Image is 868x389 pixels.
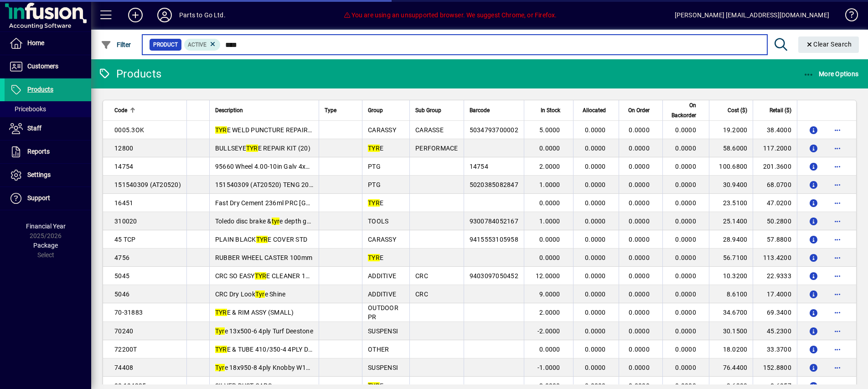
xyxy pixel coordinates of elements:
[530,105,568,115] div: In Stock
[470,105,518,115] div: Barcode
[215,163,462,170] span: 95660 Wheel 4.00-10in Galv 4x4in PCD Rim 145R10 [GEOGRAPHIC_DATA] e W194
[114,290,129,298] span: 5046
[215,290,286,298] span: CRC Dry Look e Shine
[753,285,796,303] td: 17.4000
[753,249,796,267] td: 113.4200
[368,254,380,261] em: TYR
[585,145,606,152] span: 0.0000
[709,340,753,358] td: 18.0200
[256,236,268,243] em: TYR
[583,105,606,115] span: Allocated
[628,105,650,115] span: On Order
[114,145,133,152] span: 12800
[625,105,658,115] div: On Order
[675,346,696,353] span: 0.0000
[830,214,845,228] button: More options
[830,196,845,210] button: More options
[215,254,312,261] span: RUBBER WHEEL CASTER 100mm
[838,2,857,31] a: Knowledge Base
[470,105,490,115] span: Barcode
[255,290,265,298] em: Tyr
[753,230,796,249] td: 57.8800
[114,236,136,243] span: 45 TCP
[830,250,845,265] button: More options
[368,163,381,170] span: PTG
[368,145,380,152] em: TYR
[753,303,796,322] td: 69.3400
[415,145,458,152] span: PERFORMACE
[215,346,420,353] span: E & TUBE 410/350-4 4PLY DIAMOND W108 TR87 TUBE DEESTONE
[629,218,650,225] span: 0.0000
[728,105,747,115] span: Cost ($)
[188,41,207,48] span: Active
[215,327,313,335] span: e 13x500-6 4ply Turf Deestone
[539,236,560,243] span: 0.0000
[585,327,606,335] span: 0.0000
[9,105,46,113] span: Pricebooks
[629,327,650,335] span: 0.0000
[709,194,753,212] td: 23.5100
[27,194,50,202] span: Support
[5,164,91,187] a: Settings
[215,218,321,225] span: Toledo disc brake & e depth gauge
[470,181,518,188] span: 5020385082847
[215,309,294,316] span: E & RIM ASSY (SMALL)
[121,7,150,23] button: Add
[470,163,488,170] span: 14754
[629,145,650,152] span: 0.0000
[585,272,606,280] span: 0.0000
[215,199,363,207] span: Fast Dry Cement 236ml PRC [GEOGRAPHIC_DATA]
[215,346,227,353] em: TYR
[709,285,753,303] td: 8.6100
[579,105,614,115] div: Allocated
[27,124,41,132] span: Staff
[668,100,704,120] div: On Backorder
[675,199,696,207] span: 0.0000
[536,272,560,280] span: 12.0000
[368,105,383,115] span: Group
[675,272,696,280] span: 0.0000
[830,324,845,338] button: More options
[753,139,796,157] td: 117.2000
[114,163,133,170] span: 14754
[709,139,753,157] td: 58.6000
[153,40,178,49] span: Product
[675,254,696,261] span: 0.0000
[368,304,398,321] span: OUTDOOR PR
[215,364,332,371] span: e 18x950-8 4ply Knobby W134 (TBD)
[709,157,753,176] td: 100.6800
[830,232,845,247] button: More options
[368,290,396,298] span: ADDITIVE
[585,254,606,261] span: 0.0000
[98,36,134,53] button: Filter
[830,141,845,156] button: More options
[830,360,845,375] button: More options
[114,105,127,115] span: Code
[709,303,753,322] td: 34.6700
[629,290,650,298] span: 0.0000
[114,272,129,280] span: 5045
[709,121,753,139] td: 19.2000
[415,290,428,298] span: CRC
[753,157,796,176] td: 201.3600
[709,212,753,230] td: 25.1400
[114,327,133,335] span: 70240
[114,105,181,115] div: Code
[114,181,181,188] span: 151540309 (AT20520)
[675,181,696,188] span: 0.0000
[539,126,560,134] span: 5.0000
[368,218,388,225] span: TOOLS
[801,66,861,82] button: More Options
[179,8,226,22] div: Parts to Go Ltd.
[27,86,53,93] span: Products
[798,36,859,53] button: Clear
[215,272,331,280] span: CRC SO EASY E CLEANER 1X500ML
[770,105,791,115] span: Retail ($)
[753,121,796,139] td: 38.4000
[675,327,696,335] span: 0.0000
[629,272,650,280] span: 0.0000
[368,272,396,280] span: ADDITIVE
[255,272,267,280] em: TYR
[753,358,796,377] td: 152.8800
[585,181,606,188] span: 0.0000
